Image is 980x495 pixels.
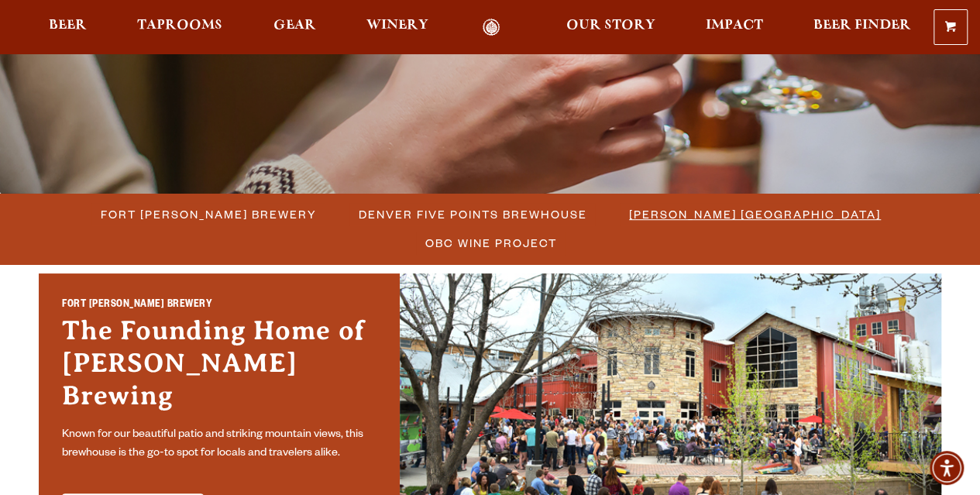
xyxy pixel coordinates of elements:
h3: The Founding Home of [PERSON_NAME] Brewing [62,315,377,420]
p: Known for our beautiful patio and striking mountain views, this brewhouse is the go-to spot for l... [62,426,377,463]
span: Taprooms [137,19,222,32]
a: Beer Finder [803,19,921,36]
a: Winery [356,19,438,36]
h2: Fort [PERSON_NAME] Brewery [62,297,377,315]
a: Fort [PERSON_NAME] Brewery [91,203,325,225]
span: Winery [366,19,428,32]
a: Impact [696,19,773,36]
span: Impact [706,19,763,32]
a: OBC Wine Project [416,232,565,254]
span: OBC Wine Project [425,232,557,254]
a: [PERSON_NAME] [GEOGRAPHIC_DATA] [620,203,889,225]
span: [PERSON_NAME] [GEOGRAPHIC_DATA] [629,203,881,225]
div: Accessibility Menu [930,451,964,485]
span: Beer [49,19,87,32]
a: Beer [39,19,97,36]
span: Beer Finder [813,19,911,32]
a: Our Story [556,19,665,36]
span: Gear [273,19,316,32]
span: Fort [PERSON_NAME] Brewery [101,203,317,225]
span: Our Story [566,19,655,32]
a: Gear [263,19,326,36]
span: Denver Five Points Brewhouse [359,203,587,225]
a: Taprooms [127,19,232,36]
a: Denver Five Points Brewhouse [349,203,595,225]
a: Odell Home [462,19,521,36]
